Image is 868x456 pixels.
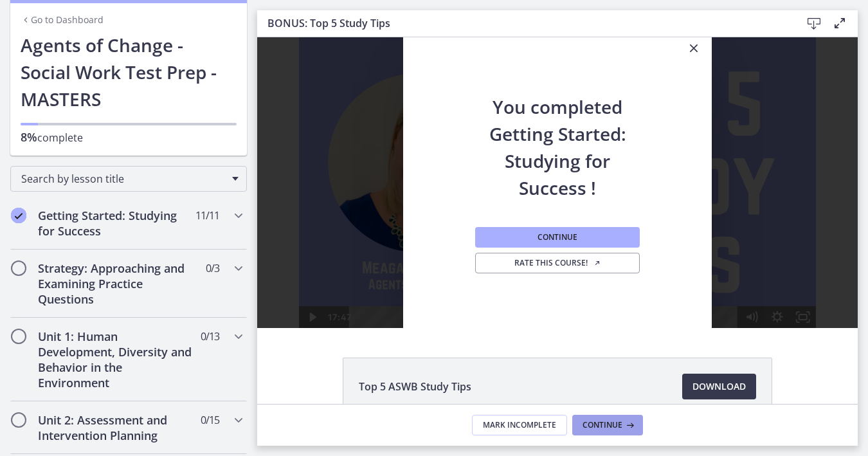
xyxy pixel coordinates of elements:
h2: You completed Getting Started: Studying for Success ! [473,68,642,201]
h2: Getting Started: Studying for Success [38,208,195,239]
span: 11 / 11 [195,208,219,223]
h3: BONUS: Top 5 Study Tips [267,15,781,31]
i: Completed [11,208,26,223]
button: Play Video: ctg1jqmqvn4c72r5ti50.mp4 [260,109,340,160]
span: 8% [21,129,37,145]
button: Mute [482,269,507,291]
h2: Unit 2: Assessment and Intervention Planning [38,412,195,443]
span: Rate this course! [514,258,601,268]
a: Download [682,374,756,399]
button: Continue [572,415,643,435]
button: Mark Incomplete [472,415,567,435]
span: Search by lesson title [21,172,226,186]
button: Show settings menu [507,269,533,291]
span: Download [692,379,746,394]
span: Continue [583,420,622,430]
span: 0 / 15 [201,412,219,428]
p: complete [21,129,237,145]
span: Mark Incomplete [483,420,556,430]
button: Close [676,30,712,68]
span: Continue [538,232,577,242]
h2: Unit 1: Human Development, Diversity and Behavior in the Environment [38,329,195,390]
div: Search by lesson title [10,166,247,192]
h1: Agents of Change - Social Work Test Prep - MASTERS [21,32,237,113]
a: Rate this course! Opens in a new window [475,253,640,273]
span: 0 / 3 [206,260,219,276]
h2: Strategy: Approaching and Examining Practice Questions [38,260,195,307]
button: Continue [475,227,640,248]
a: Go to Dashboard [21,14,104,26]
button: Play Video [42,269,68,291]
span: Top 5 ASWB Study Tips [359,379,471,394]
span: 0 / 13 [201,329,219,344]
button: Fullscreen [533,269,559,291]
div: Playbar [102,269,475,291]
i: Opens in a new window [593,259,601,267]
